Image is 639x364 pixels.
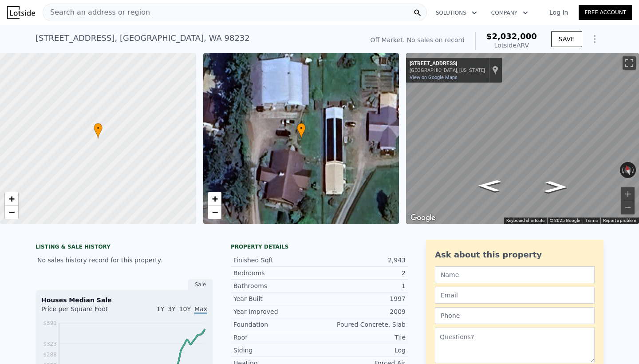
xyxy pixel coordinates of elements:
input: Phone [435,307,595,324]
span: 10Y [179,305,191,313]
span: 3Y [168,305,175,313]
div: Property details [231,243,408,250]
div: Sale [188,279,213,290]
span: Search an address or region [43,7,150,18]
button: Zoom out [621,201,635,214]
div: Bedrooms [233,269,319,277]
input: Email [435,287,595,304]
button: Keyboard shortcuts [506,218,544,224]
div: 2,943 [319,256,406,265]
a: Log In [539,8,579,17]
a: Zoom in [208,192,221,206]
button: Reset the view [622,162,634,179]
button: SAVE [551,31,582,47]
path: Go East, Samish Island Rd [535,178,577,195]
div: Finished Sqft [233,256,319,265]
span: Max [194,305,207,314]
div: Houses Median Sale [41,296,207,305]
div: Ask about this property [435,249,595,261]
button: Rotate counterclockwise [620,162,625,178]
button: Company [484,5,535,21]
div: [STREET_ADDRESS] , [GEOGRAPHIC_DATA] , WA 98232 [35,32,250,44]
button: Solutions [429,5,484,21]
span: + [9,193,15,204]
a: Show location on map [492,65,498,75]
a: Zoom out [5,206,18,219]
button: Show Options [586,30,603,48]
button: Rotate clockwise [631,162,636,178]
a: Open this area in Google Maps (opens a new window) [408,212,438,224]
div: LISTING & SALE HISTORY [35,243,213,252]
tspan: $391 [43,320,57,326]
span: • [94,124,103,132]
a: Report a problem [603,218,636,223]
div: Year Built [233,294,319,303]
div: Map [406,53,639,224]
div: Foundation [233,320,319,329]
span: − [212,206,217,218]
a: Free Account [579,5,632,20]
span: • [297,124,306,132]
div: • [297,123,306,138]
div: [STREET_ADDRESS] [410,60,485,67]
span: 1Y [157,305,164,313]
button: Toggle fullscreen view [623,56,636,70]
a: Zoom out [208,206,221,219]
div: • [94,123,103,138]
input: Name [435,266,595,283]
span: − [9,206,15,218]
tspan: $288 [43,352,57,358]
div: Street View [406,53,639,224]
div: Tile [319,333,406,342]
button: Zoom in [621,187,635,201]
div: 1 [319,281,406,290]
div: Bathrooms [233,281,319,290]
div: Poured Concrete, Slab [319,320,406,329]
span: © 2025 Google [550,218,580,223]
div: Off Market. No sales on record [371,36,465,44]
span: $2,032,000 [486,32,537,41]
div: Price per Square Foot [41,305,124,319]
div: Roof [233,333,319,342]
div: Siding [233,346,319,355]
a: Zoom in [5,192,18,206]
a: Terms (opens in new tab) [585,218,598,223]
div: Year Improved [233,307,319,316]
div: [GEOGRAPHIC_DATA], [US_STATE] [410,67,485,73]
img: Google [408,212,438,224]
a: View on Google Maps [410,75,458,80]
path: Go Northwest, Samish Island Rd [468,177,511,195]
div: 2 [319,269,406,277]
tspan: $323 [43,341,57,347]
div: Lotside ARV [486,41,537,50]
div: 2009 [319,307,406,316]
div: 1997 [319,294,406,303]
span: + [212,193,217,204]
div: Log [319,346,406,355]
img: Lotside [7,6,35,19]
div: No sales history record for this property. [35,252,213,268]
